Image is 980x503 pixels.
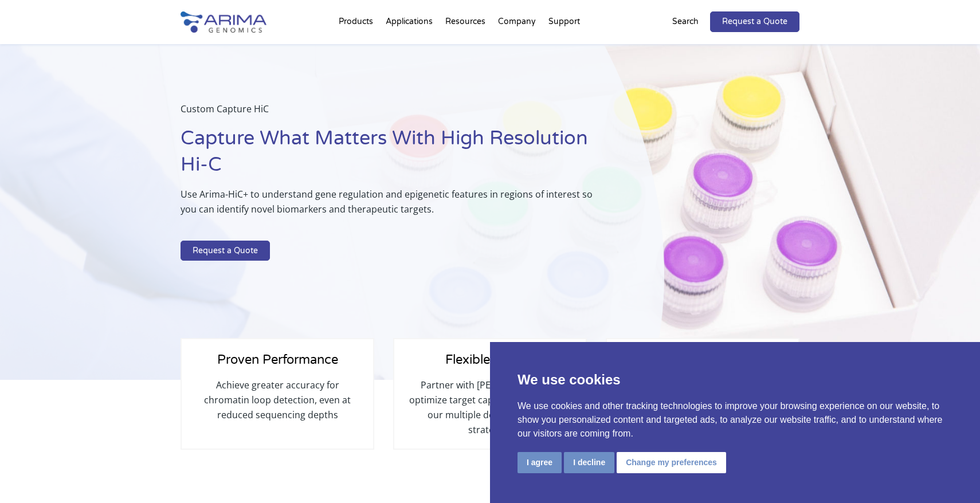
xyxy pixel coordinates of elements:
[518,399,952,441] p: We use cookies and other tracking technologies to improve your browsing experience on our website...
[445,352,535,367] span: Flexible Design
[518,370,952,390] p: We use cookies
[181,125,607,187] h1: Capture What Matters With High Resolution Hi-C
[181,101,607,125] p: Custom Capture HiC
[672,14,699,29] p: Search
[617,452,726,473] button: Change my preferences
[518,452,562,473] button: I agree
[406,378,574,437] p: Partner with [PERSON_NAME] to optimize target capture probes using our multiple design tiers and ...
[193,378,362,422] p: Achieve greater accuracy for chromatin loop detection, even at reduced sequencing depths
[181,241,270,261] a: Request a Quote
[181,187,607,226] p: Use Arima-HiC+ to understand gene regulation and epigenetic features in regions of interest so yo...
[564,452,614,473] button: I decline
[181,11,266,33] img: Arima-Genomics-logo
[217,352,338,367] span: Proven Performance
[710,11,799,32] a: Request a Quote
